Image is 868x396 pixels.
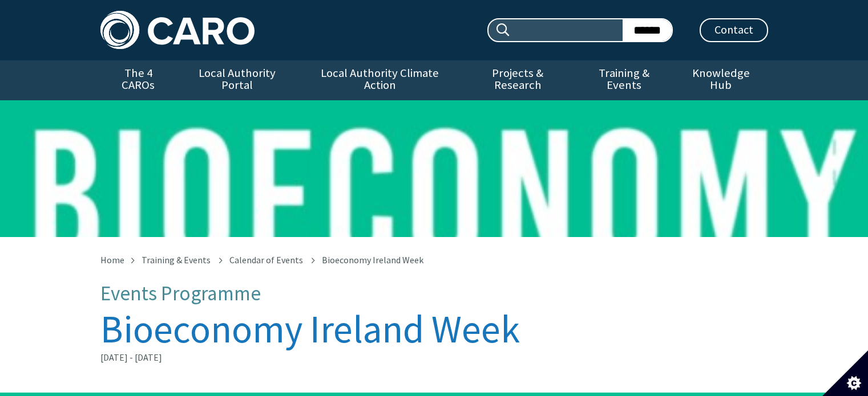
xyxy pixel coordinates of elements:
img: Caro logo [100,11,255,49]
span: Bioeconomy Ireland Week [322,254,423,266]
a: Home [100,254,124,266]
p: Events Programme [100,283,768,305]
p: [DATE] - [DATE] [100,350,768,365]
a: Local Authority Climate Action [298,60,461,100]
a: Training & Events [142,254,211,266]
a: Projects & Research [461,60,574,100]
a: Contact [700,18,768,42]
a: Training & Events [574,60,674,100]
button: Set cookie preferences [822,350,868,396]
a: Knowledge Hub [674,60,768,100]
a: The 4 CAROs [100,60,176,100]
h1: Bioeconomy Ireland Week [100,308,768,350]
a: Local Authority Portal [176,60,298,100]
a: Calendar of Events [229,254,303,266]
